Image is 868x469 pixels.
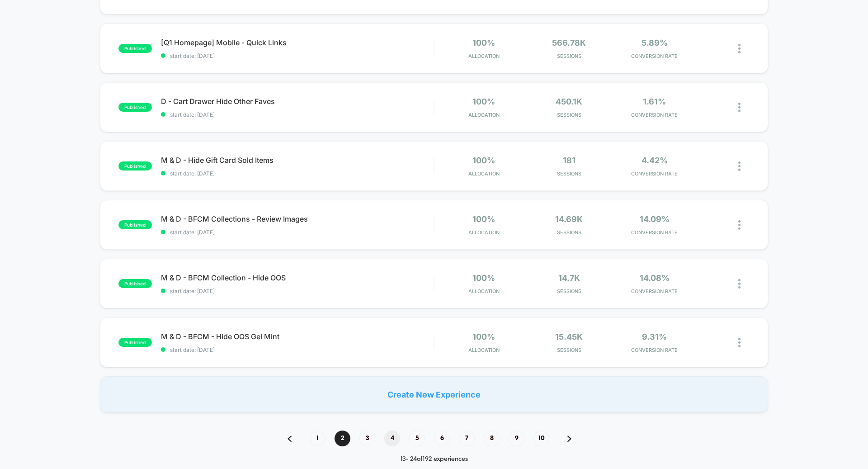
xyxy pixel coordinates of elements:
[118,279,152,288] span: published
[472,273,495,283] span: 100%
[161,288,434,294] span: start date: [DATE]
[555,332,583,341] span: 15.45k
[556,97,582,106] span: 450.1k
[468,229,500,236] span: Allocation
[468,53,500,59] span: Allocation
[529,112,610,118] span: Sessions
[434,431,450,446] span: 6
[118,103,152,112] span: published
[529,53,610,59] span: Sessions
[642,156,668,165] span: 4.42%
[118,44,152,53] span: published
[614,288,695,294] span: CONVERSION RATE
[161,111,434,118] span: start date: [DATE]
[161,52,434,59] span: start date: [DATE]
[614,229,695,236] span: CONVERSION RATE
[529,288,610,294] span: Sessions
[738,220,741,230] img: close
[468,112,500,118] span: Allocation
[552,38,586,47] span: 566.78k
[288,436,292,442] img: pagination back
[614,53,695,59] span: CONVERSION RATE
[738,44,741,53] img: close
[310,431,325,446] span: 1
[161,229,434,236] span: start date: [DATE]
[409,431,425,446] span: 5
[642,38,668,47] span: 5.89%
[529,229,610,236] span: Sessions
[161,97,434,106] span: D - Cart Drawer Hide Other Faves
[335,431,350,446] span: 2
[472,214,495,224] span: 100%
[459,431,475,446] span: 7
[555,214,583,224] span: 14.69k
[567,436,571,442] img: pagination forward
[384,431,400,446] span: 4
[100,376,768,412] div: Create New Experience
[161,170,434,177] span: start date: [DATE]
[161,156,434,165] span: M & D - Hide Gift Card Sold Items
[161,273,434,282] span: M & D - BFCM Collection - Hide OOS
[563,156,576,165] span: 181
[468,288,500,294] span: Allocation
[533,431,549,446] span: 10
[738,279,741,289] img: close
[558,273,580,283] span: 14.7k
[738,161,741,171] img: close
[468,347,500,353] span: Allocation
[738,103,741,112] img: close
[614,347,695,353] span: CONVERSION RATE
[614,112,695,118] span: CONVERSION RATE
[359,431,375,446] span: 3
[529,347,610,353] span: Sessions
[643,97,666,106] span: 1.61%
[472,332,495,341] span: 100%
[278,455,590,463] div: 13 - 24 of 192 experiences
[614,171,695,177] span: CONVERSION RATE
[118,161,152,171] span: published
[161,346,434,353] span: start date: [DATE]
[161,332,434,341] span: M & D - BFCM - Hide OOS Gel Mint
[484,431,500,446] span: 8
[472,97,495,106] span: 100%
[118,338,152,347] span: published
[468,171,500,177] span: Allocation
[642,332,667,341] span: 9.31%
[118,220,152,229] span: published
[161,38,434,47] span: [Q1 Homepage] Mobile - Quick Links
[509,431,524,446] span: 9
[738,338,741,347] img: close
[529,171,610,177] span: Sessions
[161,214,434,223] span: M & D - BFCM Collections - Review Images
[472,156,495,165] span: 100%
[472,38,495,47] span: 100%
[640,273,670,283] span: 14.08%
[640,214,670,224] span: 14.09%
